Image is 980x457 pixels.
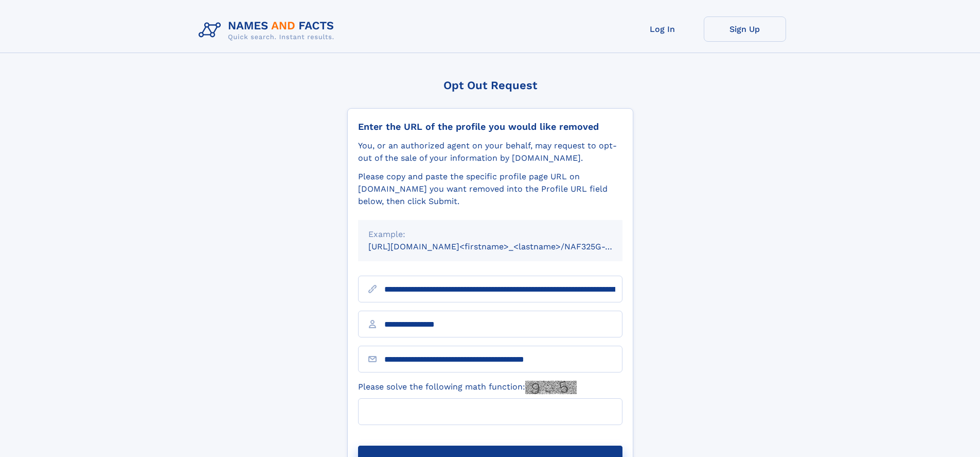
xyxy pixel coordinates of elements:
[358,171,622,208] div: Please copy and paste the specific profile page URL on [DOMAIN_NAME] you want removed into the Pr...
[358,140,622,164] div: You, or an authorized agent on your behalf, may request to opt-out of the sale of your informatio...
[704,16,786,42] a: Sign Up
[368,228,612,241] div: Example:
[621,16,704,42] a: Log In
[347,79,633,92] div: Opt Out Request
[358,381,577,394] label: Please solve the following math function:
[368,242,642,251] small: [URL][DOMAIN_NAME]<firstname>_<lastname>/NAF325G-xxxxxxxx
[194,16,343,44] img: Logo Names and Facts
[358,121,622,132] div: Enter the URL of the profile you would like removed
